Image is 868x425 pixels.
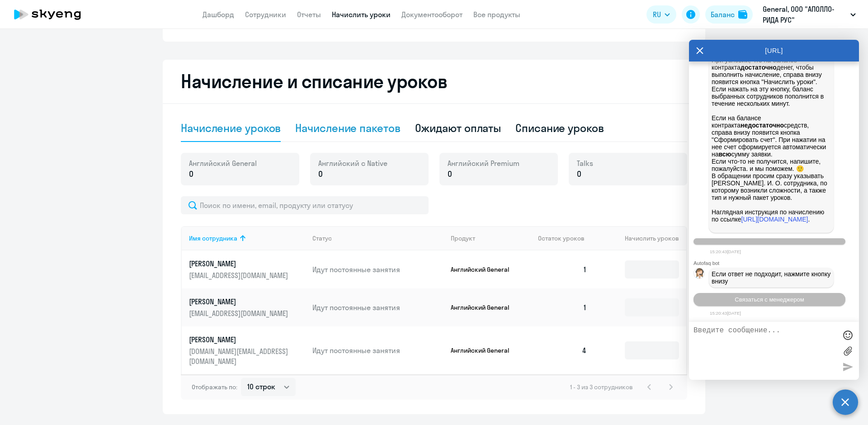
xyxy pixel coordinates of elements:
a: [PERSON_NAME][EMAIL_ADDRESS][DOMAIN_NAME] [189,297,305,318]
span: 0 [189,168,193,180]
a: [PERSON_NAME][EMAIL_ADDRESS][DOMAIN_NAME] [189,259,305,280]
a: Документооборот [401,10,462,19]
p: [EMAIL_ADDRESS][DOMAIN_NAME] [189,308,290,318]
p: Английский General [451,265,519,274]
p: При условии, что на балансе контракта денег, чтобы выполнить начисление, справа внизу появится кн... [712,57,831,107]
span: 0 [318,168,323,180]
strong: достаточно [741,64,777,71]
div: Начисление пакетов [295,121,400,135]
time: 15:20:43[DATE] [710,249,741,254]
p: [DOMAIN_NAME][EMAIL_ADDRESS][DOMAIN_NAME] [189,346,290,366]
span: 1 - 3 из 3 сотрудников [570,383,633,391]
span: RU [653,9,661,20]
a: Дашборд [203,10,234,19]
span: Остаток уроков [538,234,585,242]
label: Лимит 10 файлов [841,344,854,358]
div: Ожидают оплаты [415,121,501,135]
div: Продукт [451,234,531,242]
td: 1 [531,288,594,326]
a: Все продукты [473,10,520,19]
p: [PERSON_NAME] [189,259,290,269]
div: Autofaq bot [693,260,859,266]
p: Идут постоянные занятия [312,345,443,355]
div: Продукт [451,234,475,242]
div: Списание уроков [515,121,604,135]
button: Балансbalance [705,5,753,24]
span: Связаться с менеджером [735,296,804,303]
button: General, ООО "АПОЛЛО-РИДА РУС" [758,4,860,25]
p: General, ООО "АПОЛЛО-РИДА РУС" [763,4,847,25]
a: Сотрудники [245,10,286,19]
th: Начислить уроков [594,226,686,250]
a: [URL][DOMAIN_NAME] [741,216,808,223]
div: Начисление уроков [181,121,281,135]
strong: всю [719,151,731,158]
p: Если на балансе контракта средств, справа внизу появится кнопка "Сформировать счет". При нажатии ... [712,107,831,230]
td: 1 [531,250,594,288]
span: Talks [577,158,593,168]
span: Отображать по: [192,383,237,391]
div: Статус [312,234,443,242]
a: Начислить уроки [332,10,391,19]
div: Имя сотрудника [189,234,305,242]
p: [PERSON_NAME] [189,335,290,345]
p: Идут постоянные занятия [312,302,443,312]
p: Идут постоянные занятия [312,264,443,274]
span: 0 [577,168,581,180]
td: 4 [531,326,594,374]
p: Английский General [451,303,519,312]
div: Имя сотрудника [189,234,237,242]
button: RU [646,5,676,24]
p: [EMAIL_ADDRESS][DOMAIN_NAME] [189,270,290,280]
p: [PERSON_NAME] [189,297,290,307]
img: balance [738,10,747,19]
div: Статус [312,234,332,242]
span: Английский с Native [318,158,387,168]
span: Если ответ не подходит, нажмите кнопку внизу [712,270,832,285]
span: Английский Premium [448,158,519,168]
a: Отчеты [297,10,321,19]
div: Остаток уроков [538,234,594,242]
h2: Начисление и списание уроков [181,71,687,92]
strong: недостаточно [741,122,784,129]
button: Связаться с менеджером [693,293,845,306]
span: 0 [448,168,452,180]
span: Английский General [189,158,257,168]
time: 15:20:43[DATE] [710,311,741,316]
p: Английский General [451,346,519,354]
input: Поиск по имени, email, продукту или статусу [181,196,429,214]
div: Баланс [711,9,735,20]
a: [PERSON_NAME][DOMAIN_NAME][EMAIL_ADDRESS][DOMAIN_NAME] [189,335,305,366]
img: bot avatar [694,268,705,281]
